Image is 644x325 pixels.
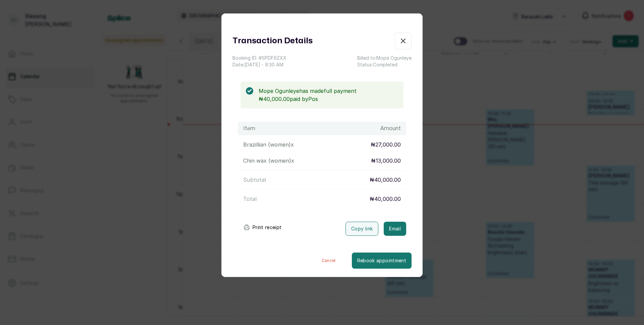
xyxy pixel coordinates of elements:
[259,95,398,103] p: ₦40,000.00 paid by Pos
[243,176,266,184] p: Subtotal
[232,61,286,68] p: Date: [DATE] ・ 9:30 AM
[380,124,401,132] h1: Amount
[238,221,287,234] button: Print receipt
[243,141,294,149] p: Brazillian (women) x
[345,222,378,236] button: Copy link
[352,253,412,269] button: Rebook appointment
[371,157,401,165] p: ₦13,000.00
[370,195,401,203] p: ₦40,000.00
[243,195,257,203] p: Total
[243,124,255,132] h1: Item
[371,141,401,149] p: ₦27,000.00
[243,157,294,165] p: Chin wax (women) x
[370,176,401,184] p: ₦40,000.00
[259,87,398,95] p: Mope Ogunleye has made full payment
[306,253,352,269] button: Cancel
[232,35,313,47] h1: Transaction Details
[357,55,412,61] p: Billed to: Mope Ogunleye
[232,55,286,61] p: Booking ID: # SPDF6ZXX
[357,61,412,68] p: Status: Completed
[384,222,406,236] button: Email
